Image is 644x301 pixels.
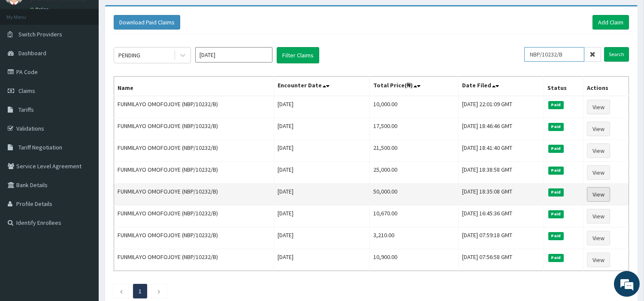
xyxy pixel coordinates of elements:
span: Claims [18,87,35,95]
td: 10,000.00 [370,96,459,118]
td: FUNMILAYO OMOFOJOYE (NBP/10232/B) [114,140,274,162]
span: Switch Providers [18,30,62,38]
td: [DATE] 07:59:18 GMT [458,227,544,249]
textarea: Type your message and hit 'Enter' [4,206,163,236]
div: Chat with us now [45,48,144,59]
td: FUNMILAYO OMOFOJOYE (NBP/10232/B) [114,227,274,249]
td: [DATE] [274,206,370,227]
div: Minimize live chat window [141,4,161,25]
a: Previous page [119,287,123,295]
td: [DATE] [274,140,370,162]
span: Paid [548,254,564,262]
td: 17,500.00 [370,118,459,140]
td: 25,000.00 [370,162,459,184]
a: View [587,187,610,202]
td: [DATE] 18:38:58 GMT [458,162,544,184]
a: Page 1 is your current page [139,287,142,295]
td: FUNMILAYO OMOFOJOYE (NBP/10232/B) [114,184,274,206]
td: [DATE] [274,118,370,140]
input: Select Month and Year [195,47,272,63]
td: FUNMILAYO OMOFOJOYE (NBP/10232/B) [114,96,274,118]
a: View [587,122,610,136]
a: View [587,165,610,180]
td: [DATE] 18:41:40 GMT [458,140,544,162]
td: [DATE] 16:45:36 GMT [458,206,544,227]
span: Dashboard [18,49,46,57]
td: [DATE] 22:01:09 GMT [458,96,544,118]
td: FUNMILAYO OMOFOJOYE (NBP/10232/B) [114,118,274,140]
span: Tariff Negotiation [18,143,62,151]
input: Search by HMO ID [524,47,584,62]
th: Date Filed [458,77,544,96]
span: Paid [548,232,564,240]
span: Paid [548,145,564,152]
td: 50,000.00 [370,184,459,206]
th: Name [114,77,274,96]
a: Add Claim [593,15,629,30]
a: View [587,100,610,114]
button: Filter Claims [277,47,319,63]
button: Download Paid Claims [114,15,180,30]
span: Paid [548,101,564,109]
a: View [587,231,610,245]
span: Paid [548,210,564,218]
th: Status [544,77,584,96]
a: View [587,209,610,224]
td: FUNMILAYO OMOFOJOYE (NBP/10232/B) [114,206,274,227]
a: Online [30,6,51,12]
a: View [587,143,610,158]
td: [DATE] [274,162,370,184]
td: [DATE] 18:35:08 GMT [458,184,544,206]
td: [DATE] 18:46:46 GMT [458,118,544,140]
td: 3,210.00 [370,227,459,249]
td: [DATE] 07:56:58 GMT [458,249,544,271]
td: 10,670.00 [370,206,459,227]
img: d_794563401_company_1708531726252_794563401 [16,43,35,64]
div: PENDING [118,51,140,60]
a: Next page [157,287,161,295]
span: Tariffs [18,106,34,113]
span: Paid [548,123,564,131]
span: We're online! [50,94,118,180]
span: Paid [548,167,564,174]
td: 10,900.00 [370,249,459,271]
td: FUNMILAYO OMOFOJOYE (NBP/10232/B) [114,249,274,271]
th: Actions [584,77,629,96]
td: [DATE] [274,227,370,249]
td: FUNMILAYO OMOFOJOYE (NBP/10232/B) [114,162,274,184]
td: [DATE] [274,96,370,118]
input: Search [604,47,629,62]
td: [DATE] [274,249,370,271]
td: 21,500.00 [370,140,459,162]
th: Encounter Date [274,77,370,96]
td: [DATE] [274,184,370,206]
span: Paid [548,188,564,196]
a: View [587,253,610,267]
th: Total Price(₦) [370,77,459,96]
